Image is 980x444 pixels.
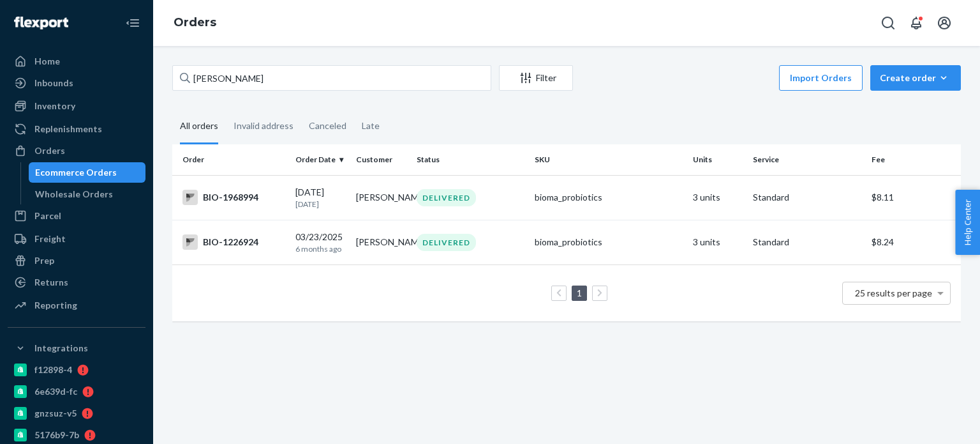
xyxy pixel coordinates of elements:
[295,243,346,254] p: 6 months ago
[362,109,380,142] div: Late
[688,144,748,175] th: Units
[174,15,216,29] a: Orders
[530,144,687,175] th: SKU
[535,191,682,204] div: bioma_probiotics
[309,109,346,142] div: Canceled
[356,154,406,165] div: Customer
[234,109,293,142] div: Invalid address
[8,272,145,293] a: Returns
[499,65,573,91] button: Filter
[748,144,866,175] th: Service
[180,109,218,144] div: All orders
[163,4,226,42] ol: breadcrumbs
[34,210,61,222] div: Parcel
[8,403,145,424] a: gnzsuz-v5
[351,175,412,220] td: [PERSON_NAME]
[172,65,491,91] input: Search orders
[295,199,346,210] p: [DATE]
[35,188,113,201] div: Wholesale Orders
[753,191,861,204] p: Standard
[8,360,145,380] a: f12898-4
[8,119,145,139] a: Replenishments
[688,175,748,220] td: 3 units
[866,220,961,264] td: $8.24
[875,10,901,36] button: Open Search Box
[34,385,77,398] div: 6e639d-fc
[34,254,54,267] div: Prep
[899,406,967,438] iframe: Opens a widget where you can chat to one of our agents
[34,342,88,355] div: Integrations
[8,141,145,161] a: Orders
[35,166,117,179] div: Ecommerce Orders
[870,65,961,91] button: Create order
[8,229,145,249] a: Freight
[34,364,72,376] div: f12898-4
[8,96,145,116] a: Inventory
[417,234,476,251] div: DELIVERED
[34,100,75,112] div: Inventory
[14,17,68,29] img: Flexport logo
[574,287,584,298] a: Page 1 is your current page
[182,234,285,250] div: BIO-1226924
[417,189,476,206] div: DELIVERED
[351,220,412,264] td: [PERSON_NAME]
[34,233,66,245] div: Freight
[500,72,572,84] div: Filter
[880,72,951,84] div: Create order
[34,429,79,441] div: 5176b9-7b
[34,299,77,312] div: Reporting
[34,77,73,89] div: Inbounds
[29,162,146,183] a: Ecommerce Orders
[779,65,863,91] button: Import Orders
[8,51,145,72] a: Home
[295,186,346,210] div: [DATE]
[866,144,961,175] th: Fee
[903,10,929,36] button: Open notifications
[34,407,77,420] div: gnzsuz-v5
[753,236,861,249] p: Standard
[172,144,290,175] th: Order
[412,144,530,175] th: Status
[932,10,957,36] button: Open account menu
[955,190,980,255] button: Help Center
[8,250,145,271] a: Prep
[8,206,145,226] a: Parcel
[34,276,68,289] div: Returns
[29,184,146,204] a: Wholesale Orders
[34,144,65,157] div: Orders
[8,295,145,316] a: Reporting
[8,73,145,93] a: Inbounds
[855,287,932,298] span: 25 results per page
[290,144,351,175] th: Order Date
[8,381,145,402] a: 6e639d-fc
[866,175,961,220] td: $8.11
[34,55,60,68] div: Home
[535,236,682,249] div: bioma_probiotics
[688,220,748,264] td: 3 units
[120,10,145,36] button: Close Navigation
[295,231,346,254] div: 03/23/2025
[182,190,285,205] div: BIO-1968994
[34,123,102,135] div: Replenishments
[8,338,145,358] button: Integrations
